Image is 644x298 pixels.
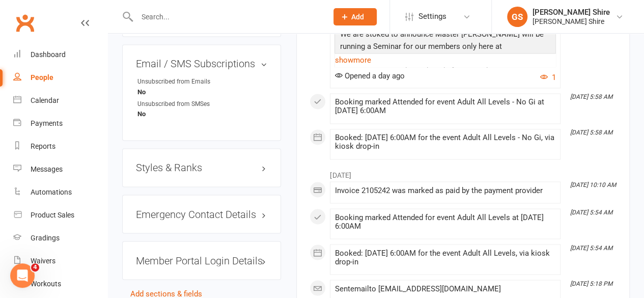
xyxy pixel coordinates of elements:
[334,71,404,80] span: Opened a day ago
[31,280,61,288] div: Workouts
[137,110,196,118] strong: No
[31,234,60,242] div: Gradings
[13,66,107,89] a: People
[351,13,364,21] span: Add
[333,8,377,25] button: Add
[13,181,107,204] a: Automations
[31,142,55,150] div: Reports
[31,119,63,127] div: Payments
[31,165,63,173] div: Messages
[334,186,556,195] div: Invoice 2105242 was marked as paid by the payment provider
[13,158,107,181] a: Messages
[137,99,221,109] div: Unsubscribed from SMSes
[570,93,612,100] i: [DATE] 5:58 AM
[136,255,267,266] h3: Member Portal Login Details
[134,10,321,24] input: Search...
[570,280,612,287] i: [DATE] 5:18 PM
[13,250,107,273] a: Waivers
[334,53,556,67] a: show more
[31,211,74,219] div: Product Sales
[13,89,107,112] a: Calendar
[13,204,107,227] a: Product Sales
[12,10,38,36] a: Clubworx
[570,181,616,188] i: [DATE] 10:10 AM
[507,7,527,27] div: GS
[136,162,267,173] h3: Styles & Ranks
[334,249,556,266] div: Booked: [DATE] 6:00AM for the event Adult All Levels, via kiosk drop-in
[31,263,39,272] span: 4
[13,43,107,66] a: Dashboard
[31,50,66,59] div: Dashboard
[334,133,556,151] div: Booked: [DATE] 6:00AM for the event Adult All Levels - No Gi, via kiosk drop-in
[334,98,556,115] div: Booking marked Attended for event Adult All Levels - No Gi at [DATE] 6:00AM
[418,5,446,28] span: Settings
[137,77,221,87] div: Unsubscribed from Emails
[13,135,107,158] a: Reports
[334,284,500,293] span: Sent email to [EMAIL_ADDRESS][DOMAIN_NAME]
[31,257,55,265] div: Waivers
[13,227,107,250] a: Gradings
[13,273,107,295] a: Workouts
[136,208,267,220] h3: Emergency Contact Details
[533,8,610,17] div: [PERSON_NAME] Shire
[570,129,612,136] i: [DATE] 5:58 AM
[310,165,617,181] li: [DATE]
[31,188,72,196] div: Automations
[10,263,35,288] iframe: Intercom live chat
[570,208,612,215] i: [DATE] 5:54 AM
[540,71,556,84] button: 1
[31,96,59,104] div: Calendar
[130,289,202,298] a: Add sections & fields
[13,112,107,135] a: Payments
[533,17,610,26] div: [PERSON_NAME] Shire
[31,73,53,82] div: People
[136,58,267,69] h3: Email / SMS Subscriptions
[570,244,612,251] i: [DATE] 5:54 AM
[137,88,196,96] strong: No
[334,213,556,230] div: Booking marked Attended for event Adult All Levels at [DATE] 6:00AM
